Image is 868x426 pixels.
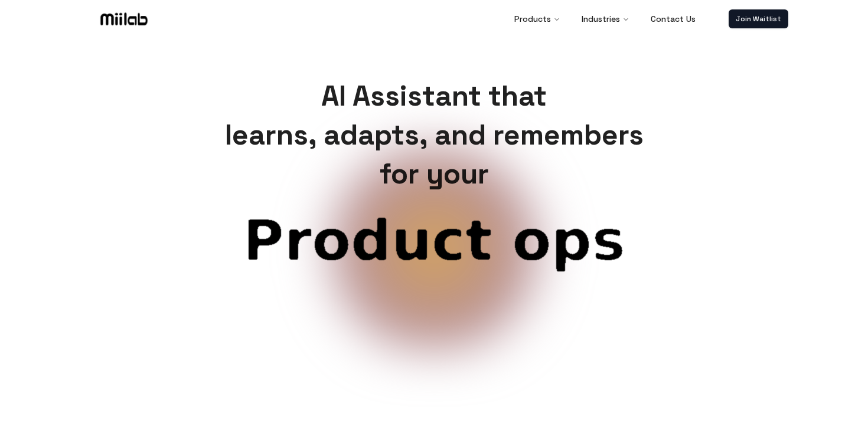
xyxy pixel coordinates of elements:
a: Logo [80,10,168,28]
img: Logo [98,10,150,28]
h1: AI Assistant that learns, adapts, and remembers for your [216,77,653,194]
button: Products [505,7,570,31]
button: Industries [572,7,639,31]
a: Contact Us [641,7,705,31]
nav: Main [505,7,705,31]
span: Customer service [168,212,700,326]
a: Join Waitlist [729,9,788,28]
